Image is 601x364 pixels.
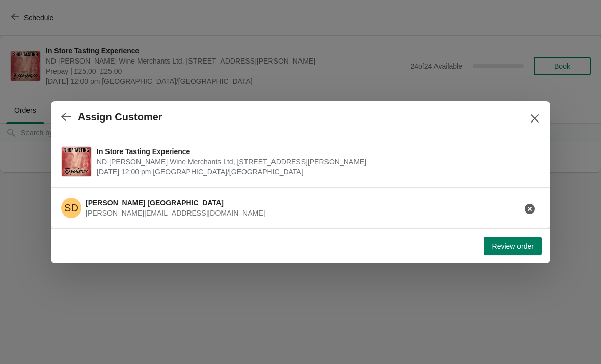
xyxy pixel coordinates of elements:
[62,147,91,176] img: In Store Tasting Experience | ND John Wine Merchants Ltd, 90 Walter Road, Swansea SA1 4QF, UK | O...
[97,146,535,157] span: In Store Tasting Experience
[97,167,535,177] span: [DATE] 12:00 pm [GEOGRAPHIC_DATA]/[GEOGRAPHIC_DATA]
[86,199,224,207] span: [PERSON_NAME] [GEOGRAPHIC_DATA]
[97,157,535,167] span: ND [PERSON_NAME] Wine Merchants Ltd, [STREET_ADDRESS][PERSON_NAME]
[492,242,534,250] span: Review order
[64,202,78,214] text: SD
[526,109,544,128] button: Close
[61,198,81,218] span: Sarah
[78,111,162,123] h2: Assign Customer
[484,237,542,255] button: Review order
[86,209,265,217] span: [PERSON_NAME][EMAIL_ADDRESS][DOMAIN_NAME]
